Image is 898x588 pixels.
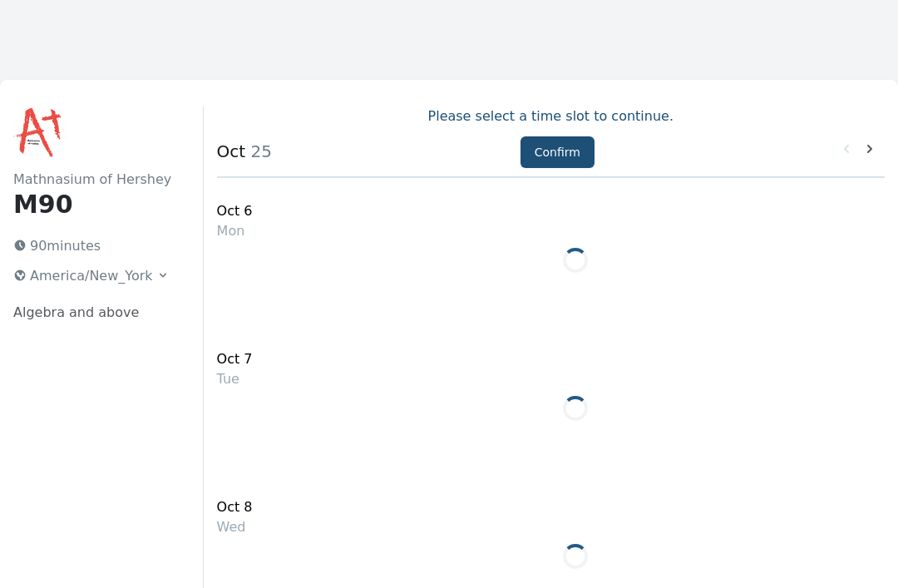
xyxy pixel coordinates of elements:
[13,190,176,220] h1: M90
[217,349,253,369] div: Oct 7
[13,170,176,190] h2: Mathnasium of Hershey
[217,141,246,161] strong: Oct
[217,221,253,241] div: Mon
[217,106,885,126] p: Please select a time slot to continue.
[245,141,272,161] span: 25
[217,517,253,537] div: Wed
[7,233,176,259] p: 90 minutes
[217,497,253,517] div: Oct 8
[217,369,253,389] div: Tue
[7,263,176,289] button: America/New_York
[521,136,595,168] button: Confirm
[13,106,67,160] img: Mathnasium of Hershey
[13,303,176,323] p: Algebra and above
[217,201,253,221] div: Oct 6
